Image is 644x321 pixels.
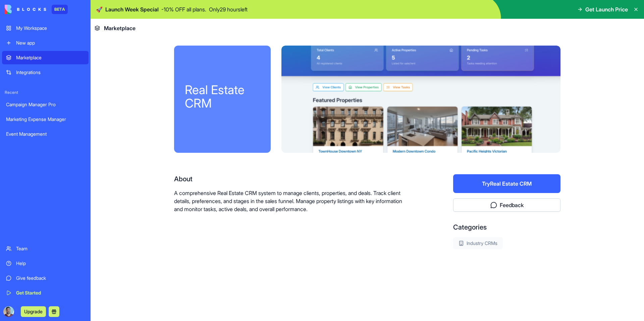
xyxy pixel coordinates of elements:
[453,237,503,249] div: Industry CRMs
[21,306,46,317] button: Upgrade
[6,131,85,137] div: Event Management
[105,5,159,13] span: Launch Week Special
[16,260,85,267] div: Help
[2,36,89,50] a: New app
[5,5,46,14] img: logo
[96,5,103,13] span: 🚀
[16,54,85,61] div: Marketplace
[104,24,136,32] span: Marketplace
[16,290,85,296] div: Get Started
[16,40,85,46] div: New app
[2,127,89,141] a: Event Management
[16,275,85,281] div: Give feedback
[21,308,46,315] a: Upgrade
[185,83,260,110] div: Real Estate CRM
[209,5,248,13] p: Only 29 hours left
[2,286,89,300] a: Get Started
[16,69,85,76] div: Integrations
[2,90,89,95] span: Recent
[174,189,410,213] p: A comprehensive Real Estate CRM system to manage clients, properties, and deals. Track client det...
[174,174,410,184] div: About
[2,21,89,35] a: My Workspace
[453,222,560,232] div: Categories
[6,116,85,123] div: Marketing Expense Manager
[2,113,89,126] a: Marketing Expense Manager
[16,245,85,252] div: Team
[52,5,68,14] div: BETA
[6,101,85,108] div: Campaign Manager Pro
[2,98,89,111] a: Campaign Manager Pro
[161,5,206,13] p: - 10 % OFF all plans.
[2,257,89,270] a: Help
[3,306,14,317] img: ACg8ocLijkUNbVhK_FslPtQA4U9XzpnJlNqAzvPBlNMDUnqe5shbs_g=s96-c
[2,271,89,285] a: Give feedback
[2,66,89,79] a: Integrations
[16,25,85,31] div: My Workspace
[453,174,560,193] button: TryReal Estate CRM
[5,5,68,14] a: BETA
[585,5,628,13] span: Get Launch Price
[2,51,89,64] a: Marketplace
[2,242,89,255] a: Team
[453,198,560,212] button: Feedback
